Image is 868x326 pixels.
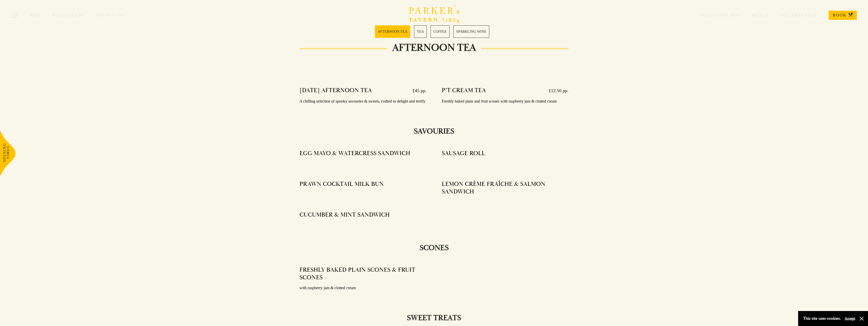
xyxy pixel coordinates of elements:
a: 2 / 4 [414,25,427,38]
h4: PRAWN COCKTAIL MILK BUN [299,180,384,188]
p: A chilling selection of spooky savouries & sweets, crafted to delight and terrify [299,98,426,105]
h4: EGG MAYO & WATERCRESS SANDWICH [299,150,410,157]
p: with raspberry jam & clotted cream [299,284,426,292]
h4: CUCUMBER & MINT SANDWICH [299,211,390,219]
a: 1 / 4 [375,25,410,38]
a: 4 / 4 [453,25,489,38]
h2: SAVOURIES [409,127,459,136]
p: £12.50 pp. [544,87,569,95]
h2: SWEET TREATS [402,313,466,322]
p: This site uses cookies. [803,315,841,322]
h4: FRESHLY BAKED PLAIN SCONES & FRUIT SCONES [299,266,421,281]
h4: SAUSAGE ROLL [442,150,485,157]
h2: AFTERNOON TEA [387,42,481,54]
h4: [DATE] AFTERNOON TEA [299,87,372,95]
button: Close and accept [859,316,864,321]
button: Accept [845,316,855,321]
p: Freshly baked plain and fruit scones with raspberry jam & clotted cream [442,98,569,105]
a: 3 / 4 [431,25,450,38]
p: £45 pp. [407,87,427,95]
h4: P’T CREAM TEA [442,87,486,95]
h2: SCONES [415,243,454,252]
h4: LEMON CRÈME FRAÎCHE & SALMON SANDWICH [442,180,563,195]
